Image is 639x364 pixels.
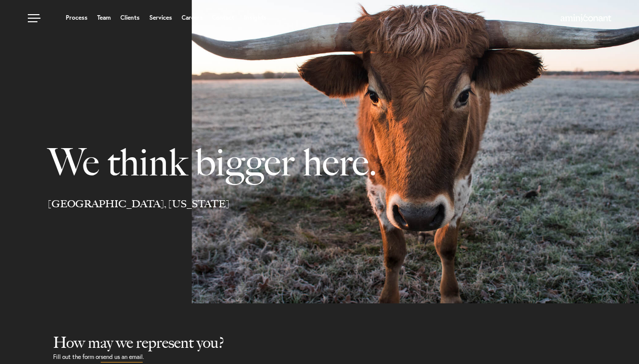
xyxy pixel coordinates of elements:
a: Home [561,15,611,23]
a: Careers [182,15,203,21]
a: Insights [244,15,267,21]
img: Amini & Conant [561,14,611,22]
a: Process [66,15,88,21]
a: Team [97,15,111,21]
a: Contact [212,15,234,21]
a: Clients [120,15,140,21]
p: Fill out the form or . [53,352,639,362]
a: send us an email [101,352,143,362]
h2: How may we represent you? [53,334,639,352]
a: Services [149,15,172,21]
